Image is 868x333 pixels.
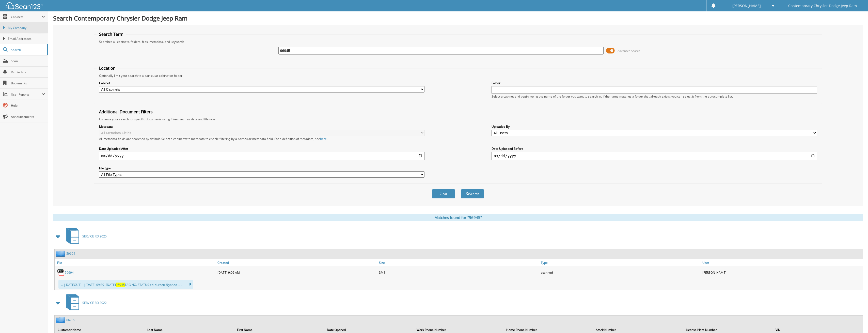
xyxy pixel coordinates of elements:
legend: Additional Document Filters [97,109,155,115]
legend: Location [97,65,118,71]
span: Reminders [11,70,45,74]
label: Uploaded By [492,124,817,129]
div: Optionally limit your search to a particular cabinet or folder [97,73,819,78]
span: User Reports [11,92,42,97]
h1: Search Contemporary Chrysler Dodge Jeep Ram [53,14,863,22]
button: Search [461,189,484,198]
span: Announcements [11,115,45,119]
a: SERVICE RO 2025 [63,226,107,246]
span: Email Addresses [8,36,45,41]
span: Bookmarks [11,81,45,85]
span: My Company [8,26,45,30]
label: Date Uploaded Before [492,146,817,151]
a: 59694 [66,251,75,256]
img: folder2.png [56,317,66,323]
img: folder2.png [56,250,66,257]
a: Created [216,259,378,266]
span: Advanced Search [618,49,640,53]
label: File type [99,166,424,170]
span: [PERSON_NAME] [732,4,761,7]
div: Matches found for "96945" [53,214,863,221]
a: File [55,259,216,266]
span: Help [11,103,45,108]
legend: Search Term [97,31,126,37]
a: Size [378,259,539,266]
input: end [492,152,817,160]
button: Clear [432,189,455,198]
label: Date Uploaded After [99,146,424,151]
div: Select a cabinet and begin typing the name of the folder you want to search in. If the name match... [492,94,817,99]
span: Cabinets [11,15,42,19]
div: [PERSON_NAME] [701,267,863,277]
div: Enhance your search for specific documents using filters such as date and file type. [97,117,819,121]
a: 66709 [66,318,75,322]
label: Folder [492,81,817,85]
label: Metadata [99,124,424,129]
a: User [701,259,863,266]
img: PDF.png [57,269,65,276]
span: SERVICE RO 2022 [82,301,107,305]
iframe: Chat Widget [843,309,868,333]
a: Type [540,259,701,266]
div: scanned [540,267,701,277]
div: [DATE] 9:06 AM [216,267,378,277]
a: 59694 [65,270,74,275]
div: 3MB [378,267,539,277]
img: scan123-logo-white.svg [5,2,43,9]
span: SERVICE RO 2025 [82,234,107,238]
a: SERVICE RO 2022 [63,293,107,313]
a: here [320,137,327,141]
span: Scan [11,59,45,63]
span: Contemporary Chrysler Dodge Jeep Ram [788,4,857,7]
div: All metadata fields are searched by default. Select a cabinet with metadata to enable filtering b... [99,137,424,141]
div: ... | DATEOUT]| |[DATE] 09:39|[DATE] TAG NO. STATUS ed_durden @yahoo ... ... [58,280,193,289]
span: Search [11,48,44,52]
label: Cabinet [99,81,424,85]
input: start [99,152,424,160]
span: 96945 [116,283,125,287]
div: Searches all cabinets, folders, files, metadata, and keywords [97,40,819,44]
